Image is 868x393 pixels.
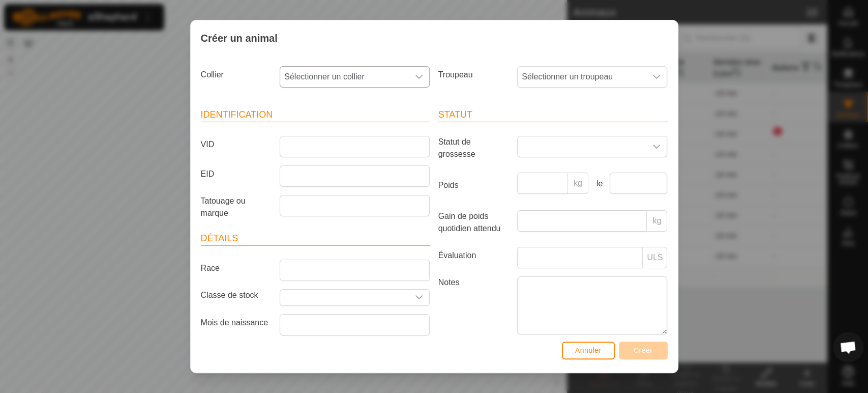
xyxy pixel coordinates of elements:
div: dropdown trigger [646,67,667,87]
label: VID [197,136,276,153]
header: Détails [201,232,430,246]
div: Open chat [833,332,863,362]
span: Créer un animal [201,31,278,46]
p-inputgroup-addon: kg [647,210,667,232]
span: Sélectionner un troupeau [518,67,646,87]
label: Notes [434,276,514,334]
header: Identification [201,108,430,122]
header: Statut [438,108,668,122]
label: Poids [434,173,514,198]
span: Créer [634,346,653,354]
label: le [592,178,606,190]
label: Collier [197,66,276,83]
span: Sélectionner un collier [280,67,409,87]
label: EID [197,165,276,183]
div: dropdown trigger [409,290,429,305]
label: Tatouage ou marque [197,195,276,219]
label: Évaluation [434,247,514,264]
div: dropdown trigger [409,67,429,87]
label: Race [197,260,276,277]
label: Mois de naissance [197,314,276,331]
label: Troupeau [434,66,514,83]
label: Statut de grossesse [434,136,514,160]
label: Gain de poids quotidien attendu [434,210,514,235]
label: Classe de stock [197,289,276,302]
button: Annuler [562,342,615,359]
p-inputgroup-addon: ULS [643,247,667,268]
div: dropdown trigger [646,136,667,157]
p-inputgroup-addon: kg [568,173,588,194]
span: Annuler [575,346,602,354]
button: Créer [619,342,668,359]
